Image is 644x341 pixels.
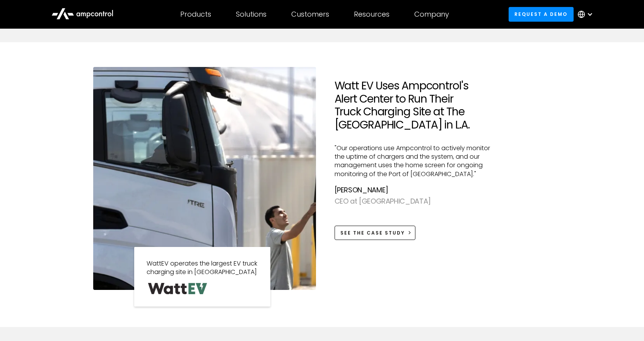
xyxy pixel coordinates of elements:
div: Company [414,10,449,19]
div: [PERSON_NAME] [335,185,501,196]
p: "Our operations use Ampcontrol to actively monitor the uptime of chargers and the system, and our... [335,144,501,179]
p: WattEV operates the largest EV truck charging site in [GEOGRAPHIC_DATA] [147,259,258,277]
div: Resources [354,10,389,19]
div: CEO at [GEOGRAPHIC_DATA] [335,196,501,207]
div: Products [180,10,211,19]
a: Request a demo [509,7,574,21]
div: See the Case Study [340,230,405,236]
a: See the Case Study [335,226,416,240]
img: Watt EV Logo Real [147,283,208,295]
div: Solutions [236,10,266,19]
h2: Watt EV Uses Ampcontrol's Alert Center to Run Their Truck Charging Site at The [GEOGRAPHIC_DATA] ... [335,79,501,131]
div: Customers [291,10,329,19]
img: Ampcontrol software for fleets used by WattEV in LA [93,67,316,290]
